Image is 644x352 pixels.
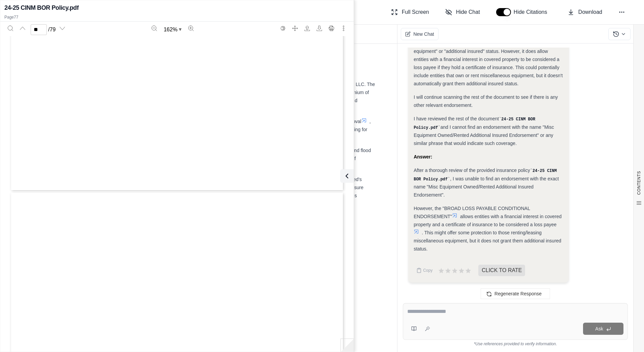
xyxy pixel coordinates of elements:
button: Print [326,23,337,34]
span: Download [578,8,602,16]
span: After a thorough review of the provided insurance policy [414,168,530,173]
span: However, the "BROAD LOSS PAYABLE CONDITIONAL ENDORSEMENT" [414,206,530,219]
code: 24-25 CINM BOR Policy.pdf [414,117,535,130]
span: Hide Citations [514,8,551,16]
button: Full screen [290,23,300,34]
button: Regenerate Response [481,288,550,299]
button: Open file [302,23,313,34]
span: Copy [423,268,432,273]
span: Full Screen [402,8,429,16]
span: I have reviewed the rest of the document [414,116,499,121]
span: and I cannot find an endorsement with the name "Misc Equipment Owned/Rented Additional Insured En... [414,124,554,146]
button: Ask [583,323,623,335]
span: New Chat [413,31,434,37]
span: CONTENTS [636,171,642,195]
button: More actions [338,23,349,34]
span: 162 % [164,26,178,34]
button: Switch to the dark theme [278,23,288,34]
button: Zoom out [149,23,160,34]
span: allows entities with a financial interest in covered property and a certificate of insurance to b... [414,214,561,227]
button: Zoom in [186,23,196,34]
span: / 79 [48,26,56,34]
h2: 24-25 CINM BOR Policy.pdf [4,3,78,12]
button: Zoom document [161,24,184,35]
span: , and flood [349,148,371,153]
input: Enter a page number [31,24,47,35]
span: Hide Chat [456,8,480,16]
span: I will continue scanning the rest of the document to see if there is any other relevant endorsement. [414,94,558,108]
button: Download [565,5,605,19]
strong: Answer: [414,154,432,159]
button: Hide Chat [443,5,483,19]
button: Copy [414,264,435,277]
button: Next page [57,23,68,34]
span: CLICK TO RATE [478,265,525,276]
div: *Use references provided to verify information. [403,340,628,347]
code: 24-25 CINM BOR Policy.pdf [414,169,557,182]
p: Page 77 [4,14,350,20]
span: , allowing for more flexible claim payments to entities with a financial interest in the covered ... [55,127,367,140]
button: New Chat [401,28,438,40]
span: Regenerate Response [494,291,542,296]
span: Ask [595,326,603,331]
button: Full Screen [388,5,432,19]
span: . This might offer some protection to those renting/leasing miscellaneous equipment, but it does ... [414,230,561,252]
button: Search [5,23,16,34]
span: , I was unable to find an endorsement with the exact name "Misc Equipment Owned/Rented Additional... [414,176,559,198]
button: Previous page [17,23,28,34]
button: Download [314,23,325,34]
